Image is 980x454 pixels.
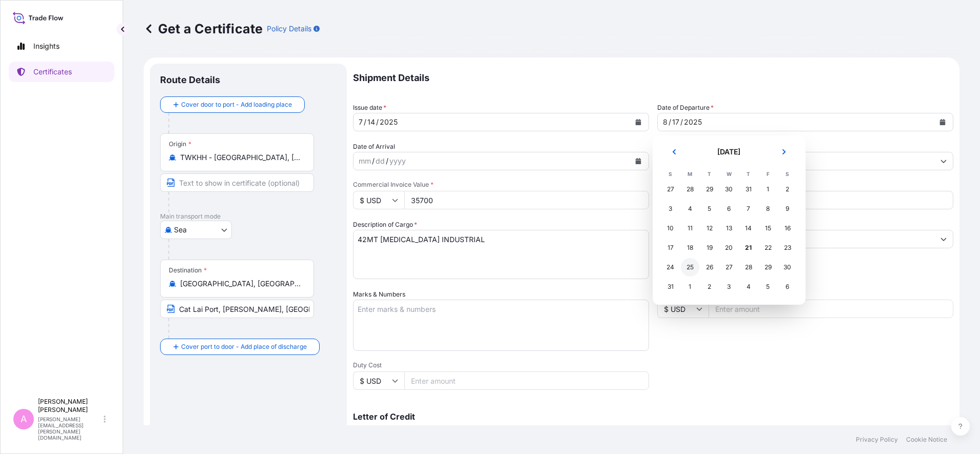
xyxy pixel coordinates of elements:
[267,24,311,34] p: Policy Details
[739,180,758,199] div: Thursday, July 31, 2025
[680,168,700,180] th: M
[720,239,738,257] div: Wednesday, August 20, 2025
[759,258,777,277] div: Friday, August 29, 2025
[719,168,739,180] th: W
[778,180,797,199] div: Saturday, August 2, 2025
[720,278,738,296] div: Wednesday, September 3, 2025
[661,168,797,297] table: August 2025
[720,200,738,218] div: Wednesday, August 6, 2025
[778,200,797,218] div: Saturday, August 9, 2025
[661,219,680,238] div: Sunday, August 10, 2025
[759,219,777,238] div: Friday, August 15, 2025
[778,168,797,180] th: S
[758,168,778,180] th: F
[653,135,806,305] section: Calendar
[720,219,738,238] div: Wednesday, August 13, 2025
[739,258,758,277] div: Thursday, August 28, 2025
[661,144,797,297] div: August 2025
[681,258,699,277] div: Monday, August 25, 2025
[700,239,719,257] div: Tuesday, August 19, 2025
[739,219,758,238] div: Thursday, August 14, 2025
[700,180,719,199] div: Tuesday, July 29, 2025
[759,278,777,296] div: Friday, September 5, 2025
[692,147,767,157] h2: [DATE]
[681,180,699,199] div: Monday, July 28, 2025
[661,258,680,277] div: Sunday, August 24, 2025
[778,239,797,257] div: Saturday, August 23, 2025
[661,278,680,296] div: Sunday, August 31, 2025
[681,278,699,296] div: Monday, September 1, 2025
[700,200,719,218] div: Tuesday, August 5, 2025
[661,239,680,257] div: Sunday, August 17, 2025 selected
[661,168,680,180] th: S
[759,200,777,218] div: Friday, August 8, 2025
[720,180,738,199] div: Wednesday, July 30, 2025
[700,219,719,238] div: Tuesday, August 12, 2025
[661,180,680,199] div: Sunday, July 27, 2025
[720,258,738,277] div: Wednesday, August 27, 2025
[778,278,797,296] div: Saturday, September 6, 2025
[681,200,699,218] div: Monday, August 4, 2025
[681,219,699,238] div: Monday, August 11, 2025
[778,258,797,277] div: Saturday, August 30, 2025
[663,144,685,160] button: Previous
[700,278,719,296] div: Tuesday, September 2, 2025
[778,219,797,238] div: Saturday, August 16, 2025
[739,168,758,180] th: T
[773,144,795,160] button: Next
[739,200,758,218] div: Thursday, August 7, 2025
[661,200,680,218] div: Sunday, August 3, 2025
[759,180,777,199] div: Friday, August 1, 2025
[759,239,777,257] div: Friday, August 22, 2025
[700,168,719,180] th: T
[681,239,699,257] div: Monday, August 18, 2025
[739,239,758,257] div: Today, Thursday, August 21, 2025
[700,258,719,277] div: Tuesday, August 26, 2025
[144,21,263,37] p: Get a Certificate
[739,278,758,296] div: Thursday, September 4, 2025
